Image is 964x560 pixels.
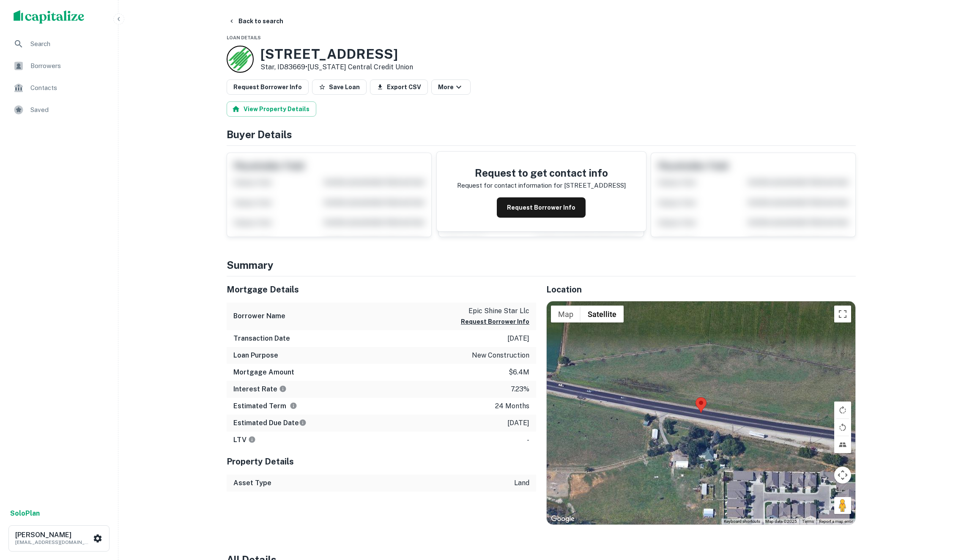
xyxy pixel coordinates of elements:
h6: Transaction Date [233,333,290,344]
p: [STREET_ADDRESS] [564,180,626,191]
p: epic shine star llc [461,306,529,316]
h6: Interest Rate [233,384,287,394]
h6: [PERSON_NAME] [15,532,91,538]
p: $6.4m [509,367,529,377]
p: [DATE] [507,418,529,428]
button: Export CSV [370,79,428,95]
span: Loan Details [227,35,261,40]
a: Borrowers [7,56,111,76]
svg: The interest rates displayed on the website are for informational purposes only and may be report... [279,385,287,393]
a: Open this area in Google Maps (opens a new window) [549,514,577,524]
span: Borrowers [30,61,106,71]
button: [PERSON_NAME][EMAIL_ADDRESS][DOMAIN_NAME] [8,525,110,552]
h4: Buyer Details [227,127,856,142]
button: Drag Pegman onto the map to open Street View [834,497,851,514]
p: 24 months [495,401,529,411]
button: Rotate map clockwise [834,402,851,418]
button: Tilt map [834,436,851,453]
h5: Location [546,283,856,296]
button: Keyboard shortcuts [724,519,760,524]
svg: Term is based on a standard schedule for this type of loan. [290,402,297,410]
a: Search [7,34,111,54]
button: Back to search [225,14,287,29]
h3: [STREET_ADDRESS] [260,46,413,62]
p: Request for contact information for [457,180,562,191]
a: Contacts [7,78,111,98]
svg: Estimate is based on a standard schedule for this type of loan. [299,419,307,426]
h6: LTV [233,435,256,445]
button: Request Borrower Info [461,317,529,327]
button: Show satellite imagery [581,306,624,322]
button: Show street map [551,306,581,322]
h6: Loan Purpose [233,350,278,361]
img: Google [549,514,577,524]
h5: Mortgage Details [227,283,536,296]
h4: Summary [227,257,856,273]
button: Request Borrower Info [497,197,586,218]
button: Request Borrower Info [227,79,309,95]
strong: Solo Plan [10,509,40,517]
button: Toggle fullscreen view [834,306,851,322]
a: Terms (opens in new tab) [802,519,814,524]
span: Saved [30,105,106,115]
button: Save Loan [312,79,367,95]
a: Saved [7,100,111,120]
img: capitalize-logo.png [14,10,85,24]
h6: Asset Type [233,478,271,488]
h4: Request to get contact info [457,165,626,180]
p: - [527,435,529,445]
h6: Mortgage Amount [233,367,294,377]
p: 7.23% [511,384,529,394]
p: new construction [472,350,529,361]
a: SoloPlan [10,508,40,519]
h6: Estimated Due Date [233,418,307,428]
span: Map data ©2025 [765,519,797,524]
h5: Property Details [227,455,536,468]
p: [DATE] [507,333,529,344]
svg: LTVs displayed on the website are for informational purposes only and may be reported incorrectly... [248,436,256,443]
span: Search [30,39,106,49]
button: Rotate map counterclockwise [834,419,851,436]
a: [US_STATE] Central Credit Union [307,63,413,71]
p: land [514,478,529,488]
button: View Property Details [227,101,316,117]
h6: Estimated Term [233,401,297,411]
h6: Borrower Name [233,311,285,321]
button: Map camera controls [834,467,851,484]
p: Star, ID83669 • [260,62,413,72]
button: More [431,79,471,95]
iframe: Chat Widget [922,492,964,533]
a: Report a map error [819,519,853,524]
span: Contacts [30,83,106,93]
p: [EMAIL_ADDRESS][DOMAIN_NAME] [15,538,91,546]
